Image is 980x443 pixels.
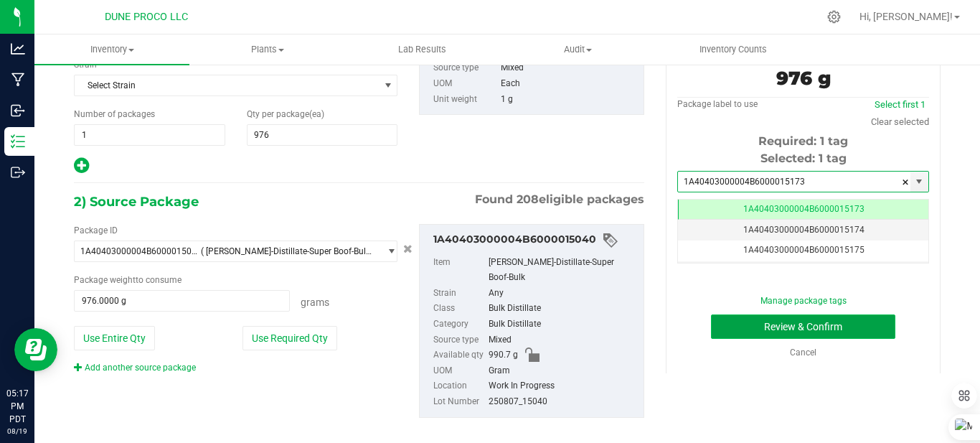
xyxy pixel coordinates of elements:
[433,301,486,317] label: Class
[760,151,847,165] span: Selected: 1 tag
[75,125,225,145] input: 1
[680,43,786,56] span: Inventory Counts
[743,245,864,255] span: 1A40403000004B6000015175
[242,326,337,350] button: Use Required Qty
[760,296,847,306] a: Manage package tags
[433,363,486,379] label: UOM
[34,34,189,65] a: Inventory
[489,332,636,348] div: Mixed
[80,246,201,256] span: 1A40403000004B6000015040
[901,172,910,193] span: clear
[74,164,89,174] span: Add new output
[379,43,466,56] span: Lab Results
[433,348,486,363] label: Available qty
[489,301,636,317] div: Bulk Distillate
[34,43,189,56] span: Inventory
[475,191,644,208] span: Found eligible packages
[776,67,831,90] span: 976 g
[501,92,636,108] div: 1 g
[501,76,636,92] div: Each
[517,192,539,206] span: 208
[489,255,636,286] div: [PERSON_NAME]-Distillate-Super Boof-Bulk
[433,60,498,76] label: Source type
[501,60,636,76] div: Mixed
[433,332,486,348] label: Source type
[75,291,289,311] input: 976.0000 g
[189,34,344,65] a: Plants
[433,232,636,249] div: 1A40403000004B6000015040
[677,99,758,109] span: Package label to use
[74,326,155,350] button: Use Entire Qty
[489,378,636,394] div: Work In Progress
[247,109,324,119] span: Qty per package
[11,134,25,149] inline-svg: Inventory
[489,348,518,363] span: 990.7 g
[758,134,848,148] span: Required: 1 tag
[875,99,925,110] a: Select first 1
[6,426,28,437] p: 08/19
[433,378,486,394] label: Location
[190,43,344,56] span: Plants
[11,103,25,118] inline-svg: Inbound
[74,191,199,213] span: 2) Source Package
[75,75,379,95] span: Select Strain
[14,328,57,371] iframe: Resource center
[379,241,397,261] span: select
[433,255,486,286] label: Item
[500,34,655,65] a: Audit
[248,125,397,145] input: 976
[489,394,636,410] div: 250807_15040
[489,286,636,302] div: Any
[433,394,486,410] label: Lot Number
[859,11,953,22] span: Hi, [PERSON_NAME]!
[74,363,196,373] a: Add another source package
[825,10,843,24] div: Manage settings
[74,109,155,119] span: Number of packages
[433,76,498,92] label: UOM
[489,363,636,379] div: Gram
[201,246,374,256] span: ( [PERSON_NAME]-Distillate-Super Boof-Bulk )
[379,75,397,95] span: select
[489,317,636,332] div: Bulk Distillate
[74,275,182,285] span: Package to consume
[6,387,28,426] p: 05:17 PM PDT
[110,275,136,285] span: weight
[105,11,188,23] span: DUNE PROCO LLC
[790,348,816,358] a: Cancel
[11,42,25,56] inline-svg: Analytics
[11,165,25,179] inline-svg: Outbound
[433,286,486,302] label: Strain
[11,73,25,87] inline-svg: Manufacturing
[399,239,417,260] button: Cancel button
[871,116,929,127] a: Clear selected
[910,172,928,192] span: select
[433,92,498,108] label: Unit weight
[433,317,486,332] label: Category
[711,314,895,339] button: Review & Confirm
[74,225,118,236] span: Package ID
[678,172,910,192] input: Starting tag number
[501,43,654,56] span: Audit
[743,204,864,214] span: 1A40403000004B6000015173
[345,34,500,65] a: Lab Results
[743,225,864,235] span: 1A40403000004B6000015174
[301,297,329,308] span: Grams
[655,34,810,65] a: Inventory Counts
[309,109,324,119] span: (ea)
